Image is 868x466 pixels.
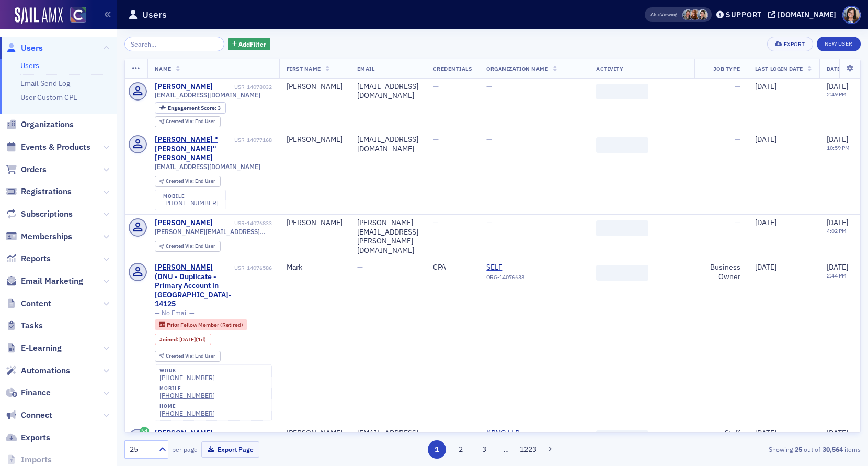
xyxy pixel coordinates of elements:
a: Automations [6,365,70,376]
span: First Name [287,65,321,72]
span: Exports [21,432,50,443]
a: Users [6,42,43,54]
div: work [159,368,215,374]
div: Support [726,10,762,19]
div: [PHONE_NUMBER] [163,199,219,207]
span: Email [357,65,375,72]
span: [DATE] [755,218,776,227]
div: Also [650,11,660,18]
span: ‌ [596,430,648,446]
a: [PERSON_NAME] [155,218,213,228]
div: Joined: 2025-10-13 00:00:00 [155,334,211,345]
span: Organizations [21,119,74,130]
span: ‌ [596,265,648,281]
div: [EMAIL_ADDRESS][DOMAIN_NAME] [357,82,418,101]
span: [DATE] [755,262,776,272]
a: New User [817,37,861,51]
div: mobile [159,385,215,392]
time: 2:44 PM [827,272,847,279]
a: Users [20,61,39,70]
a: Events & Products [6,141,90,153]
span: Users [21,42,43,54]
span: ‌ [596,220,648,236]
div: USR-14078032 [214,84,272,91]
span: Prior [167,321,180,328]
span: Activity [596,65,623,72]
span: [DATE] [179,336,196,343]
span: [EMAIL_ADDRESS][DOMAIN_NAME] [155,91,260,99]
span: Connect [21,409,52,421]
div: End User [166,119,215,125]
div: 3 [168,105,221,111]
div: [DOMAIN_NAME] [778,10,836,19]
span: Created Via : [166,118,195,125]
a: Content [6,298,51,309]
button: 2 [451,440,470,459]
span: — [433,135,439,144]
div: Export [784,41,805,47]
a: Email Send Log [20,79,70,88]
div: CPA [433,263,472,272]
img: SailAMX [15,7,63,24]
span: ‌ [596,84,648,99]
div: (1d) [179,336,206,343]
div: Staff Accountant [702,429,740,447]
span: — [433,218,439,227]
span: Date Created [827,65,867,72]
span: Email Marketing [21,275,83,287]
span: — No Email — [155,309,195,317]
button: 1 [428,440,446,459]
div: Showing out of items [623,445,861,454]
span: Joined : [159,336,179,343]
span: Credentials [433,65,472,72]
a: Reports [6,253,51,264]
span: E-Learning [21,342,62,354]
span: Subscriptions [21,208,73,220]
div: 25 [130,444,153,455]
span: Pamela Galey-Coleman [697,9,708,20]
div: Created Via: End User [155,116,221,127]
a: Registrations [6,186,72,197]
span: Engagement Score : [168,104,218,112]
div: [EMAIL_ADDRESS][DOMAIN_NAME] [357,135,418,153]
span: Add Filter [238,39,266,49]
span: Sheila Duggan [690,9,701,20]
span: — [433,428,439,438]
div: USR-14076534 [214,430,272,437]
span: Name [155,65,172,72]
a: Organizations [6,119,74,130]
div: [PHONE_NUMBER] [159,392,215,400]
span: Finance [21,387,51,398]
a: SELF [486,263,581,272]
div: ORG-14076638 [486,274,581,284]
span: [DATE] [827,218,848,227]
span: Profile [842,6,861,24]
span: Imports [21,454,52,465]
div: End User [166,243,215,249]
strong: 30,564 [820,445,844,454]
div: USR-14076833 [214,220,272,227]
a: [PERSON_NAME] [155,429,213,438]
div: mobile [163,193,219,199]
a: User Custom CPE [20,93,77,102]
span: — [735,218,740,227]
div: Engagement Score: 3 [155,102,226,114]
time: 4:02 PM [827,227,847,235]
a: Memberships [6,231,72,242]
span: [DATE] [755,428,776,438]
span: Last Login Date [755,65,803,72]
span: — [486,218,492,227]
span: … [499,445,513,454]
a: Finance [6,387,51,398]
div: Created Via: End User [155,241,221,252]
div: [PHONE_NUMBER] [159,409,215,417]
a: [PHONE_NUMBER] [159,374,215,382]
span: [DATE] [755,135,776,144]
div: End User [166,179,215,184]
span: [DATE] [827,135,848,144]
time: 2:49 PM [827,91,847,98]
span: — [433,82,439,91]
